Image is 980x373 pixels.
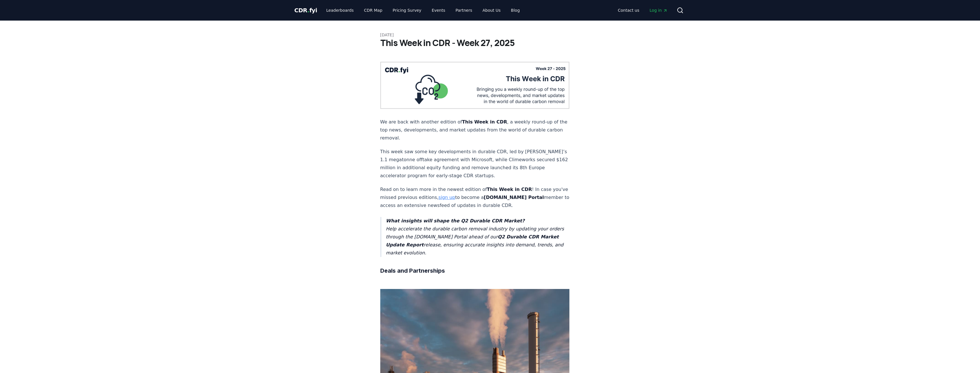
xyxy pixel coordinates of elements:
[294,7,317,14] span: CDR fyi
[484,195,544,200] strong: [DOMAIN_NAME] Portal
[650,7,667,13] span: Log in
[322,5,524,15] nav: Main
[386,234,559,248] strong: Q2 Durable CDR Market Update Report
[380,118,570,142] p: We are back with another edition of , a weekly round-up of the top news, developments, and market...
[322,5,358,15] a: Leaderboards
[380,38,600,48] h1: This Week in CDR - Week 27, 2025
[380,148,570,180] p: This week saw some key developments in durable CDR, led by [PERSON_NAME]’s 1.1 megatonne offtake ...
[380,62,570,109] img: blog post image
[386,218,564,256] em: Help accelerate the durable carbon removal industry by updating your orders through the [DOMAIN_N...
[506,5,524,15] a: Blog
[645,5,672,15] a: Log in
[462,119,507,125] strong: This Week in CDR
[380,185,570,210] p: Read on to learn more in the newest edition of ! In case you've missed previous editions, to beco...
[388,5,426,15] a: Pricing Survey
[478,5,505,15] a: About Us
[380,32,600,38] p: [DATE]
[359,5,387,15] a: CDR Map
[438,195,455,200] a: sign up
[386,218,525,224] strong: What insights will shape the Q2 Durable CDR Market?
[613,5,672,15] nav: Main
[307,7,309,14] span: .
[380,267,445,274] strong: Deals and Partnerships
[487,187,532,192] strong: This Week in CDR
[613,5,644,15] a: Contact us
[427,5,450,15] a: Events
[451,5,477,15] a: Partners
[294,6,317,14] a: CDR.fyi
